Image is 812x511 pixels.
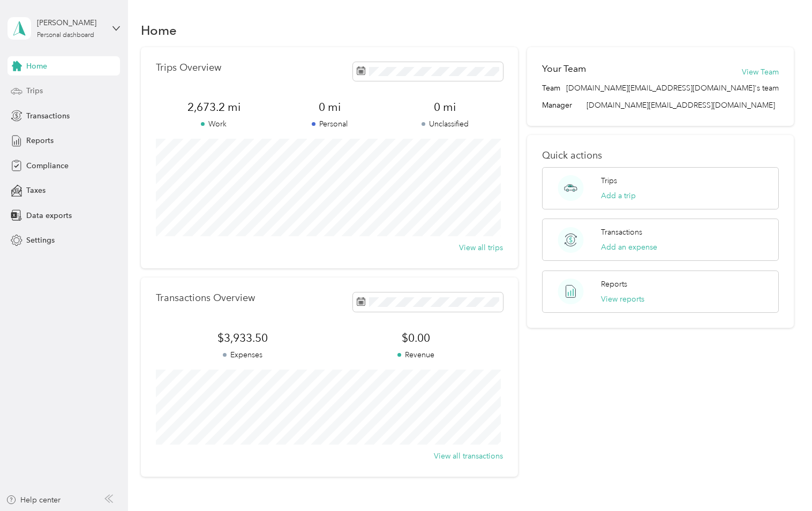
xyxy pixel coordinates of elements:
[26,210,72,221] span: Data exports
[566,82,779,94] span: [DOMAIN_NAME][EMAIL_ADDRESS][DOMAIN_NAME]'s team
[742,66,779,78] button: View Team
[272,100,387,115] span: 0 mi
[141,25,177,36] h1: Home
[434,450,503,462] button: View all transactions
[542,100,572,111] span: Manager
[601,227,642,238] p: Transactions
[156,62,221,73] p: Trips Overview
[37,32,94,39] div: Personal dashboard
[752,451,812,511] iframe: Everlance-gr Chat Button Frame
[156,118,272,130] p: Work
[601,175,617,186] p: Trips
[601,242,657,253] button: Add an expense
[26,235,55,246] span: Settings
[26,160,69,171] span: Compliance
[26,135,54,146] span: Reports
[387,100,503,115] span: 0 mi
[156,292,255,304] p: Transactions Overview
[459,242,503,253] button: View all trips
[37,17,104,28] div: [PERSON_NAME]
[387,118,503,130] p: Unclassified
[156,349,329,360] p: Expenses
[601,294,644,305] button: View reports
[26,61,47,72] span: Home
[26,185,46,196] span: Taxes
[329,349,503,360] p: Revenue
[542,150,778,161] p: Quick actions
[601,190,636,201] button: Add a trip
[156,330,329,345] span: $3,933.50
[26,110,70,122] span: Transactions
[156,100,272,115] span: 2,673.2 mi
[587,101,775,110] span: [DOMAIN_NAME][EMAIL_ADDRESS][DOMAIN_NAME]
[26,85,43,96] span: Trips
[272,118,387,130] p: Personal
[329,330,503,345] span: $0.00
[601,279,627,290] p: Reports
[542,62,586,76] h2: Your Team
[6,494,61,506] button: Help center
[542,82,560,94] span: Team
